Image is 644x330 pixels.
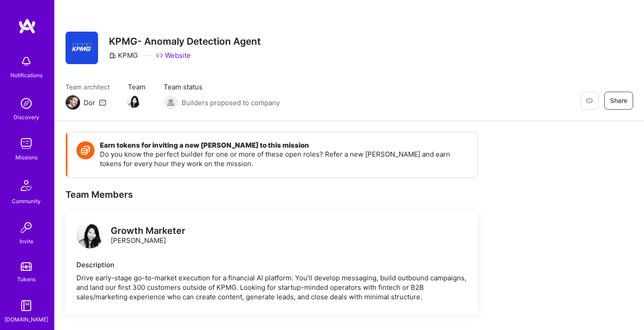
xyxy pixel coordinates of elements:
[182,98,280,107] span: Builders proposed to company
[76,260,467,270] div: Description
[109,36,261,47] h3: KPMG- Anomaly Detection Agent
[111,226,185,236] div: Growth Marketer
[18,18,36,34] img: logo
[17,52,35,70] img: bell
[12,196,41,206] div: Community
[19,237,33,246] div: Invite
[15,175,37,196] img: Community
[586,97,593,104] i: icon EyeClosed
[17,274,36,284] div: Tokens
[128,82,146,92] span: Team
[99,99,106,106] i: icon Mail
[76,141,94,159] img: Token icon
[14,112,39,122] div: Discovery
[604,92,633,110] button: Share
[17,297,35,315] img: guide book
[17,135,35,153] img: teamwork
[100,141,468,149] h4: Earn tokens for inviting a new [PERSON_NAME] to this mission
[66,32,98,64] img: Company Logo
[5,315,48,324] div: [DOMAIN_NAME]
[164,82,280,92] span: Team status
[66,189,478,200] div: Team Members
[111,226,185,245] div: [PERSON_NAME]
[109,51,138,60] div: KPMG
[100,149,468,168] p: Do you know the perfect builder for one or more of these open roles? Refer a new [PERSON_NAME] an...
[15,153,38,162] div: Missions
[76,221,103,248] img: logo
[17,94,35,112] img: discovery
[21,262,32,271] img: tokens
[66,82,110,92] span: Team architect
[66,95,80,110] img: Team Architect
[10,70,42,80] div: Notifications
[610,96,627,105] span: Share
[109,52,116,59] i: icon CompanyGray
[156,51,191,60] a: Website
[17,218,35,237] img: Invite
[164,95,178,110] img: Builders proposed to company
[76,273,467,302] div: Drive early-stage go-to-market execution for a financial AI platform. You’ll develop messaging, b...
[76,221,103,251] a: logo
[84,98,95,107] div: Dor
[128,93,140,109] a: Team Member Avatar
[127,94,141,108] img: Team Member Avatar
